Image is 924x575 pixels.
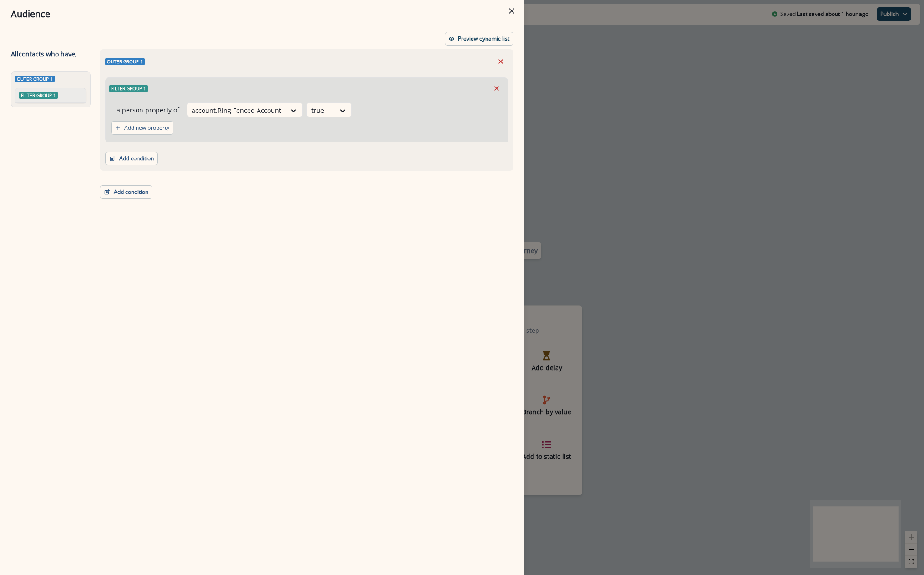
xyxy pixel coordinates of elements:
[109,85,148,92] span: Filter group 1
[15,76,55,82] span: Outer group 1
[111,121,173,135] button: Add new property
[11,49,77,59] p: All contact s who have,
[458,36,509,42] p: Preview dynamic list
[100,185,152,199] button: Add condition
[11,7,513,21] div: Audience
[489,81,504,95] button: Remove
[445,32,513,46] button: Preview dynamic list
[493,55,508,68] button: Remove
[504,4,519,18] button: Close
[19,92,58,99] span: Filter group 1
[124,125,169,131] p: Add new property
[105,58,145,65] span: Outer group 1
[105,152,158,165] button: Add condition
[111,105,185,115] p: ...a person property of...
